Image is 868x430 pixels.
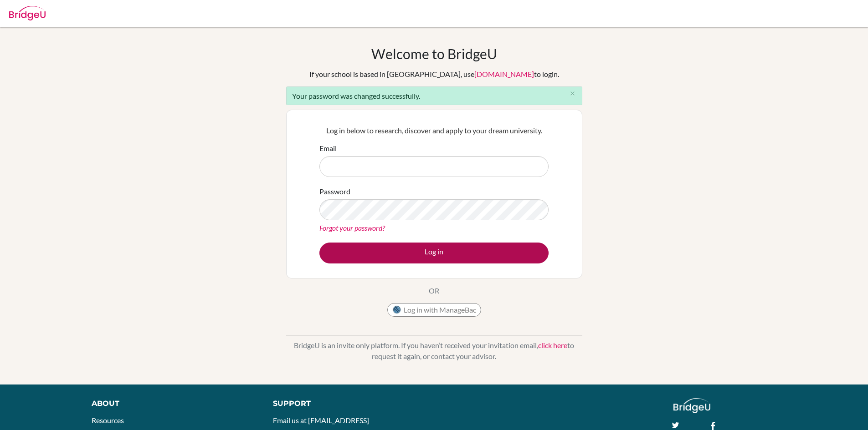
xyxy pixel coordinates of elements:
div: Your password was changed successfully. [286,86,582,105]
p: BridgeU is an invite only platform. If you haven’t received your invitation email, to request it ... [286,340,582,362]
p: Log in below to research, discover and apply to your dream university. [319,125,549,136]
i: close [569,90,576,97]
p: OR [429,285,439,296]
a: click here [538,341,567,349]
div: About [92,398,252,409]
label: Email [319,143,337,154]
a: Resources [92,416,124,425]
img: logo_white@2x-f4f0deed5e89b7ecb1c2cc34c3e3d731f90f0f143d5ea2071677605dd97b5244.png [673,398,710,413]
img: Bridge-U [9,6,46,20]
button: Log in with ManageBac [387,303,481,317]
div: If your school is based in [GEOGRAPHIC_DATA], use to login. [309,69,559,80]
a: Forgot your password? [319,223,385,232]
div: Support [273,398,423,409]
button: Close [564,87,582,101]
button: Log in [319,243,549,263]
label: Password [319,186,350,197]
a: [DOMAIN_NAME] [474,70,534,78]
h1: Welcome to BridgeU [371,46,497,62]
